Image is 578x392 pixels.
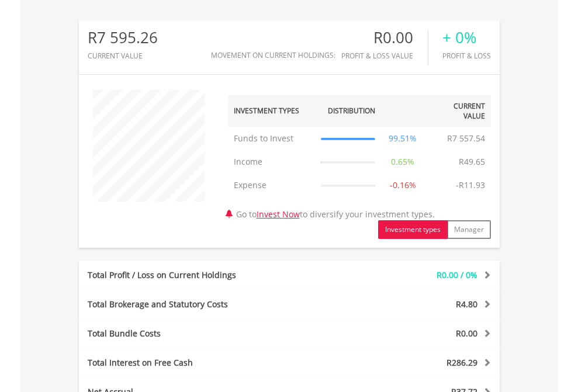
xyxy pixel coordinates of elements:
[456,328,477,339] span: R0.00
[88,52,158,60] div: CURRENT VALUE
[442,52,491,60] div: Profit & Loss
[341,52,428,60] div: Profit & Loss Value
[228,127,316,150] td: Funds to Invest
[88,29,158,46] div: R7 595.26
[228,150,316,174] td: Income
[456,299,477,310] span: R4.80
[437,269,477,280] span: R0.00 / 0%
[211,51,335,59] div: Movement on Current Holdings:
[79,357,324,369] div: Total Interest on Free Cash
[453,150,491,174] td: R49.65
[441,127,491,150] td: R7 557.54
[228,174,316,197] td: Expense
[79,299,324,310] div: Total Brokerage and Statutory Costs
[228,95,316,127] th: Investment Types
[257,209,300,220] a: Invest Now
[447,220,491,239] button: Manager
[79,328,324,339] div: Total Bundle Costs
[381,150,425,174] td: 0.65%
[378,220,448,239] button: Investment types
[447,357,477,368] span: R286.29
[381,174,425,197] td: -0.16%
[219,84,500,239] div: Go to to diversify your investment types.
[381,127,425,150] td: 99.51%
[450,174,491,197] td: -R11.93
[425,95,491,127] th: Current Value
[442,29,491,46] div: + 0%
[79,269,324,281] div: Total Profit / Loss on Current Holdings
[328,106,375,116] div: Distribution
[341,29,428,46] div: R0.00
